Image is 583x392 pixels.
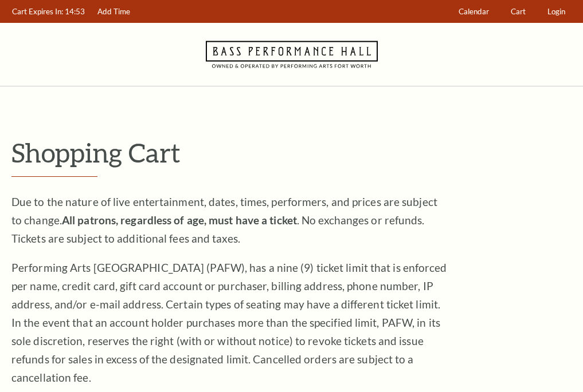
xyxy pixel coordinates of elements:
[11,195,437,245] span: Due to the nature of live entertainment, dates, times, performers, and prices are subject to chan...
[92,1,136,23] a: Add Time
[62,213,297,227] strong: All patrons, regardless of age, must have a ticket
[12,7,63,16] span: Cart Expires In:
[11,138,572,167] p: Shopping Cart
[547,7,565,16] span: Login
[453,1,495,23] a: Calendar
[511,7,526,16] span: Cart
[11,259,447,387] p: Performing Arts [GEOGRAPHIC_DATA] (PAFW), has a nine (9) ticket limit that is enforced per name, ...
[542,1,571,23] a: Login
[65,7,85,16] span: 14:53
[506,1,531,23] a: Cart
[459,7,489,16] span: Calendar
